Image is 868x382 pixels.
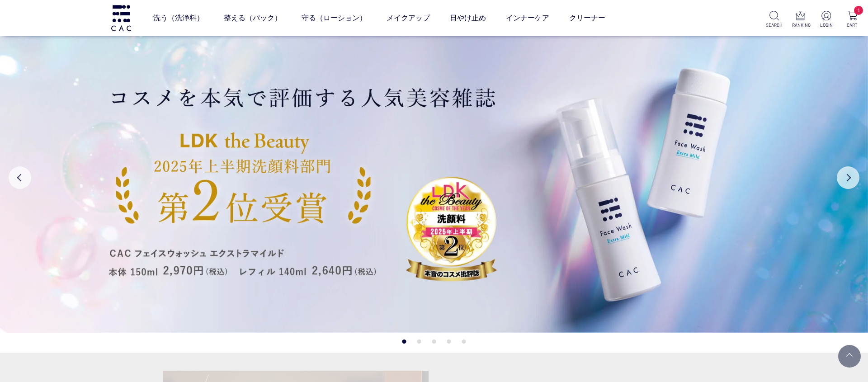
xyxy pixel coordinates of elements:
button: Next [837,166,859,189]
a: LOGIN [818,11,835,28]
a: クリーナー [569,5,605,31]
a: 1 CART [844,11,861,28]
button: 4 of 5 [447,340,451,344]
img: logo [110,5,132,31]
button: 1 of 5 [402,340,406,344]
a: 守る（ローション） [302,5,367,31]
a: メイクアップ [387,5,430,31]
a: 整える（パック） [224,5,282,31]
button: 5 of 5 [462,340,466,344]
a: RANKING [792,11,809,28]
button: Previous [9,166,31,189]
a: SEARCH [766,11,783,28]
p: LOGIN [818,22,835,28]
button: 3 of 5 [432,340,436,344]
span: 1 [854,6,863,15]
a: インナーケア [506,5,549,31]
button: 2 of 5 [417,340,421,344]
a: 洗う（洗浄料） [153,5,204,31]
p: CART [844,22,861,28]
p: SEARCH [766,22,783,28]
p: RANKING [792,22,809,28]
a: 日やけ止め [450,5,486,31]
